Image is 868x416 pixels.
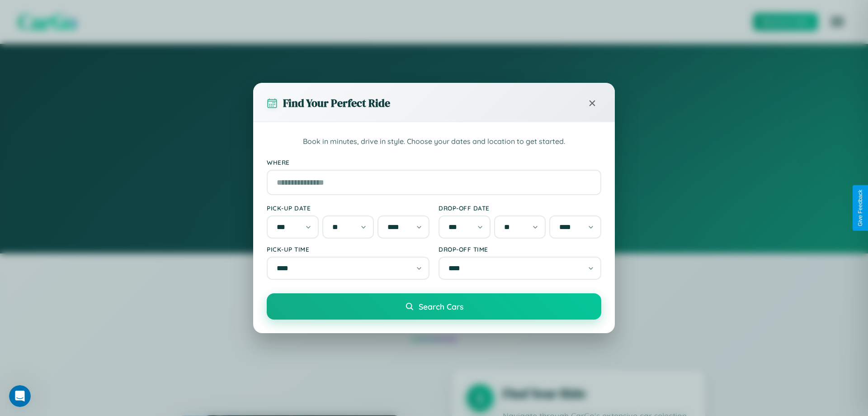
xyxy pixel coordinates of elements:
label: Pick-up Time [267,245,429,253]
label: Drop-off Time [439,245,601,253]
h3: Find Your Perfect Ride [283,96,390,110]
label: Where [267,158,601,166]
label: Drop-off Date [439,204,601,212]
button: Search Cars [267,293,601,320]
span: Search Cars [419,301,463,311]
label: Pick-up Date [267,204,429,212]
p: Book in minutes, drive in style. Choose your dates and location to get started. [267,136,601,148]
